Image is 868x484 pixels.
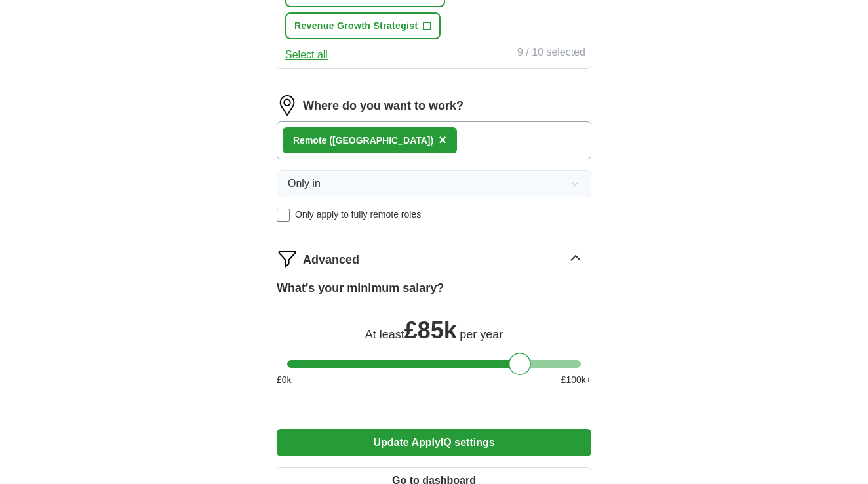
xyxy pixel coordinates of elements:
[277,429,591,456] button: Update ApplyIQ settings
[365,328,404,341] span: At least
[285,47,328,63] button: Select all
[303,251,359,269] span: Advanced
[561,373,591,387] span: £ 100 k+
[288,176,321,192] span: Only in
[277,95,298,116] img: location.png
[294,19,418,33] span: Revenue Growth Strategist
[277,209,290,222] input: Only apply to fully remote roles
[285,12,441,39] button: Revenue Growth Strategist
[439,132,446,147] span: ×
[277,279,444,297] label: What's your minimum salary?
[460,328,503,341] span: per year
[277,373,292,387] span: £ 0 k
[303,97,464,115] label: Where do you want to work?
[404,317,457,344] span: £ 85k
[517,45,585,63] div: 9 / 10 selected
[293,134,433,148] div: Remote ([GEOGRAPHIC_DATA])
[277,170,591,197] button: Only in
[277,248,298,269] img: filter
[295,208,421,222] span: Only apply to fully remote roles
[439,131,446,150] button: ×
